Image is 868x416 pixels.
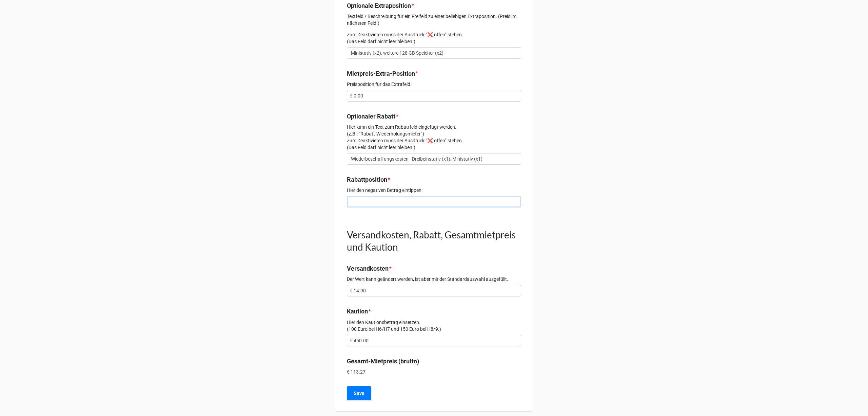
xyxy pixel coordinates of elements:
b: Gesamt-Mietpreis (brutto) [347,358,419,365]
p: Hier den Kautionsbetrag einsetzen. (100 Euro bei H6/H7 und 150 Euro bei H8/9.) [347,319,521,332]
p: Hier kann ein Text zum Rabattfeld eingefügt werden. (z.B.: “Rabatt-Wiederholungsmieter”) Zum Deak... [347,124,521,151]
button: Save [347,386,371,400]
p: Textfeld / Beschreibung für ein Freifeld zu einer beliebigen Extraposition. (Preis im nächsten Fe... [347,13,521,26]
label: Kaution [347,307,368,316]
b: Save [354,390,364,397]
label: Optionaler Rabatt [347,112,395,121]
label: Optionale Extraposition [347,1,411,11]
label: Versandkosten [347,264,389,273]
p: Preisposition für das Extrafeld. [347,81,521,88]
label: Mietpreis-Extra-Position [347,69,415,78]
h1: Versandkosten, Rabatt, Gesamtmietpreis und Kaution [347,229,521,253]
p: Zum Deaktivieren muss der Ausdruck “❌ offen” stehen. (Das Feld darf nicht leer bleiben.) [347,31,521,45]
p: Der Wert kann geändert werden, ist aber mit der Standardauswahl ausgefüllt. [347,276,521,283]
label: Rabattposition [347,175,387,184]
p: Hier den negativen Betrag eintippen. [347,187,521,194]
p: € 113.27 [347,368,521,375]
